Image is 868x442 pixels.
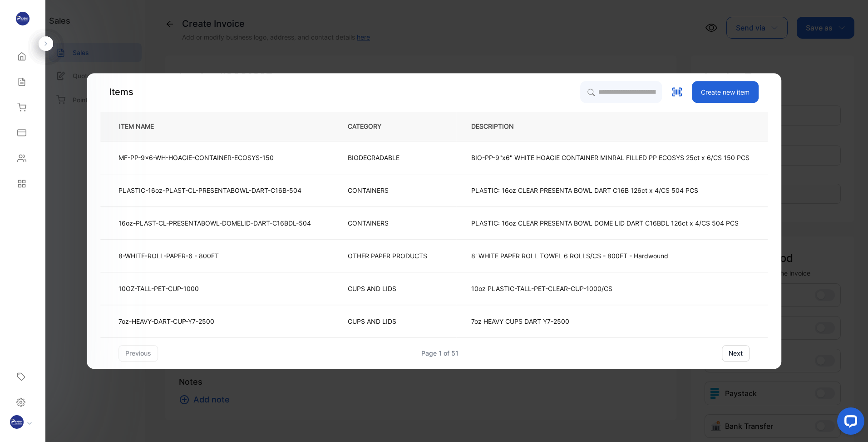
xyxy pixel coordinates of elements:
[471,284,612,293] p: 10oz PLASTIC-TALL-PET-CLEAR-CUP-1000/CS
[471,186,698,195] p: PLASTIC: 16oz CLEAR PRESENTA BOWL DART C16B 126ct x 4/CS 504 PCS
[692,81,759,103] button: Create new item
[471,153,750,162] p: BIO-PP-9"x6" WHITE HOAGIE CONTAINER MINRAL FILLED PP ECOSYS 25ct x 6/CS 150 PCS
[118,316,214,326] p: 7oz-HEAVY-DART-CUP-Y7-2500
[118,153,274,162] p: MF-PP-9x6-WH-HOAGIE-CONTAINER-ECOSYS-150
[348,153,399,162] p: BIODEGRADABLE
[471,251,668,261] p: 8' WHITE PAPER ROLL TOWEL 6 ROLLS/CS - 800FT - Hardwound
[118,251,219,261] p: 8-WHITE-ROLL-PAPER-6 - 800FT
[10,415,24,429] img: profile
[115,122,168,131] p: ITEM NAME
[118,284,199,293] p: 10OZ-TALL-PET-CUP-1000
[722,345,750,362] button: next
[471,122,528,131] p: DESCRIPTION
[348,218,389,228] p: CONTAINERS
[830,404,868,442] iframe: LiveChat chat widget
[421,348,459,358] div: Page 1 of 51
[471,316,574,326] p: 7oz HEAVY CUPS DART Y7-2500
[471,218,739,228] p: PLASTIC: 16oz CLEAR PRESENTA BOWL DOME LID DART C16BDL 126ct x 4/CS 504 PCS
[16,12,30,25] img: logo
[348,284,396,293] p: CUPS AND LIDS
[348,186,389,195] p: CONTAINERS
[118,186,301,195] p: PLASTIC-16oz-PLAST-CL-PRESENTABOWL-DART-C16B-504
[348,316,396,326] p: CUPS AND LIDS
[109,85,133,99] p: Items
[348,251,427,261] p: OTHER PAPER PRODUCTS
[118,345,158,362] button: previous
[118,218,311,228] p: 16oz-PLAST-CL-PRESENTABOWL-DOMELID-DART-C16BDL-504
[348,122,396,131] p: CATEGORY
